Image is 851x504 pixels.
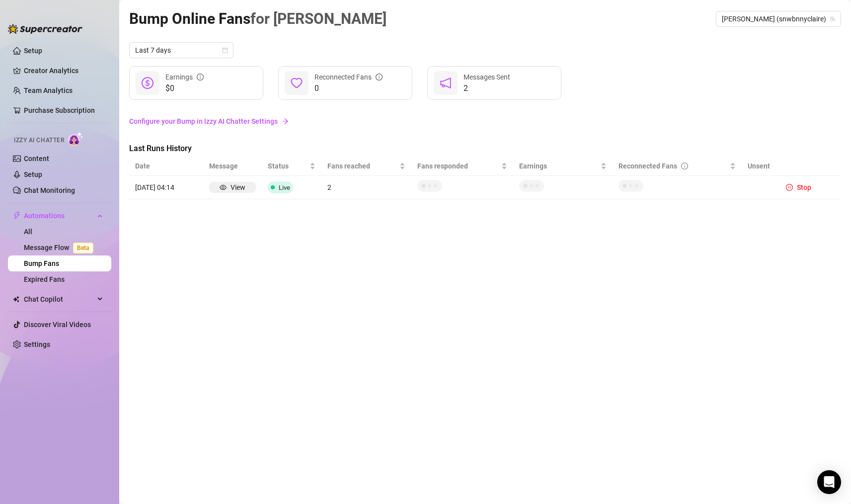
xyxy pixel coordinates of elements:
a: Chat Monitoring [24,186,75,194]
span: for [PERSON_NAME] [250,10,387,27]
span: Izzy AI Chatter [14,136,64,145]
a: Configure your Bump in Izzy AI Chatter Settingsarrow-right [129,112,841,131]
a: Setup [24,170,42,178]
button: Stop [782,181,815,193]
div: Reconnected Fans [314,72,383,83]
a: Setup [24,47,42,55]
span: $0 [165,83,204,94]
span: Chat Copilot [24,291,94,307]
span: calendar [222,47,228,53]
span: Stop [797,183,811,191]
span: Status [268,161,308,171]
span: Messages Sent [464,73,510,81]
span: team [830,16,836,22]
th: Message [203,157,262,176]
span: info-circle [681,163,688,169]
span: heart [291,77,303,89]
a: Team Analytics [24,86,73,94]
span: Last Runs History [129,143,296,155]
span: arrow-right [282,118,289,125]
span: eye [220,184,227,191]
span: info-circle [197,74,204,81]
span: Last 7 days [135,43,228,58]
span: Earnings [519,161,599,171]
img: logo-BBDzfeDw.svg [8,24,82,34]
span: Claire (snwbnnyclaire) [722,11,835,26]
span: Beta [73,243,93,253]
th: Date [129,157,203,176]
th: Earnings [513,157,613,176]
img: Chat Copilot [13,296,19,303]
img: AI Chatter [68,132,83,146]
span: info-circle [376,74,383,81]
span: pause-circle [786,184,793,191]
th: Fans responded [411,157,513,176]
div: View [231,182,245,193]
th: Status [262,157,321,176]
article: [DATE] 04:14 [135,182,197,193]
a: Bump Fans [24,259,59,267]
span: Live [279,184,290,191]
a: Configure your Bump in Izzy AI Chatter Settings [129,116,841,127]
article: Bump Online Fans [129,7,387,30]
span: Fans responded [417,161,499,171]
span: notification [440,77,452,89]
a: Content [24,155,49,163]
span: Fans reached [327,161,398,171]
a: Message FlowBeta [24,244,97,252]
span: 0 [314,83,383,94]
a: All [24,228,32,236]
span: dollar [142,77,154,89]
a: Expired Fans [24,275,65,283]
th: Unsent [742,157,776,176]
article: 2 [327,182,406,193]
span: 2 [464,83,510,94]
th: Fans reached [321,157,412,176]
a: Settings [24,340,50,348]
a: Creator Analytics [24,63,103,79]
a: Purchase Subscription [24,102,103,118]
div: Open Intercom Messenger [817,470,841,494]
span: Automations [24,208,94,224]
div: Reconnected Fans [619,161,728,171]
div: Earnings [165,72,204,83]
a: Discover Viral Videos [24,321,91,329]
span: thunderbolt [13,212,21,220]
